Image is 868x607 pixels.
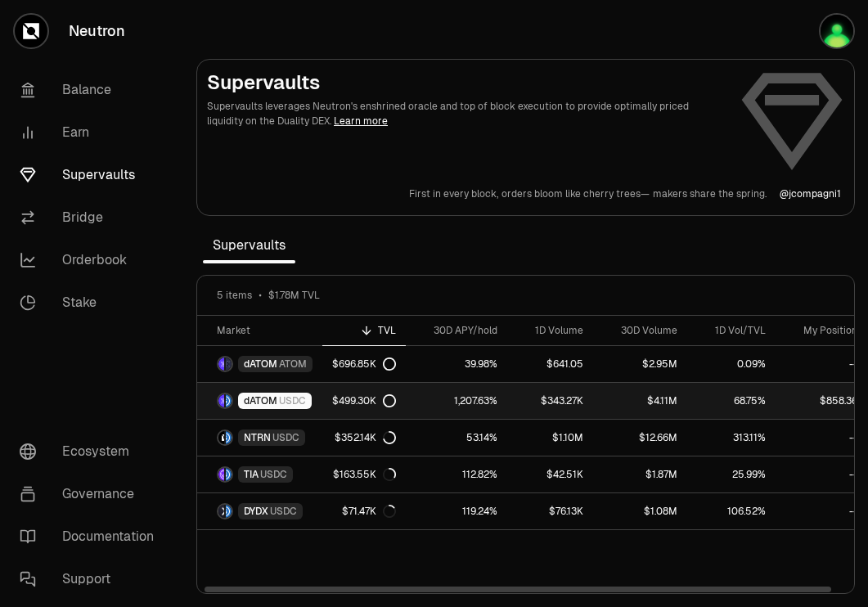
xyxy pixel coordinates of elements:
a: 119.24% [406,493,507,529]
img: dATOM Logo [218,357,224,371]
a: Orderbook [7,239,177,281]
a: Supervaults [7,154,177,196]
a: 1,207.63% [406,383,507,419]
img: USDC Logo [226,394,232,407]
img: USDC Logo [226,468,232,481]
a: $1.87M [593,456,687,492]
a: 39.98% [406,346,507,382]
img: DYDX Logo [218,505,224,518]
span: NTRN [244,431,271,444]
span: USDC [270,505,297,518]
span: USDC [279,394,306,407]
div: $352.14K [335,431,396,444]
a: TIA LogoUSDC LogoTIAUSDC [197,456,322,492]
a: 53.14% [406,420,507,456]
a: $499.30K [322,383,406,419]
a: $76.13K [507,493,593,529]
a: Ecosystem [7,430,177,473]
a: $4.11M [593,383,687,419]
a: 0.09% [687,346,776,382]
img: USDC Logo [226,431,232,444]
div: 1D Vol/TVL [697,324,766,337]
span: Supervaults [203,229,295,262]
a: dATOM LogoATOM LogodATOMATOM [197,346,322,382]
span: USDC [260,468,287,481]
a: $352.14K [322,420,406,456]
a: Governance [7,473,177,515]
a: 313.11% [687,420,776,456]
span: TIA [244,468,259,481]
a: Bridge [7,196,177,239]
a: DYDX LogoUSDC LogoDYDXUSDC [197,493,322,529]
a: Earn [7,111,177,154]
span: 5 items [217,289,252,302]
a: Documentation [7,515,177,558]
a: $696.85K [322,346,406,382]
div: Market [217,324,313,337]
a: Stake [7,281,177,324]
a: $71.47K [322,493,406,529]
div: $71.47K [342,505,396,518]
img: ATOM Logo [226,357,232,371]
div: $163.55K [333,468,396,481]
a: $2.95M [593,346,687,382]
a: $42.51K [507,456,593,492]
img: NTRN Logo [218,431,224,444]
a: 68.75% [687,383,776,419]
p: orders bloom like cherry trees— [501,187,650,200]
a: $1.10M [507,420,593,456]
a: First in every block,orders bloom like cherry trees—makers share the spring. [409,187,767,200]
span: dATOM [244,357,277,371]
h2: Supervaults [207,70,726,96]
p: Supervaults leverages Neutron's enshrined oracle and top of block execution to provide optimally ... [207,99,726,128]
a: @jcompagni1 [780,187,841,200]
img: Atom Staking [821,15,853,47]
span: USDC [272,431,299,444]
a: NTRN LogoUSDC LogoNTRNUSDC [197,420,322,456]
a: Balance [7,69,177,111]
span: $1.78M TVL [268,289,320,302]
a: Support [7,558,177,600]
img: TIA Logo [218,468,224,481]
a: $343.27K [507,383,593,419]
a: $163.55K [322,456,406,492]
a: 25.99% [687,456,776,492]
div: 1D Volume [517,324,583,337]
span: dATOM [244,394,277,407]
a: $12.66M [593,420,687,456]
span: ATOM [279,357,307,371]
div: TVL [332,324,396,337]
p: First in every block, [409,187,498,200]
img: dATOM Logo [218,394,224,407]
a: $1.08M [593,493,687,529]
a: Learn more [334,115,388,128]
div: $696.85K [332,357,396,371]
p: @ jcompagni1 [780,187,841,200]
a: dATOM LogoUSDC LogodATOMUSDC [197,383,322,419]
a: $641.05 [507,346,593,382]
div: My Position [785,324,857,337]
img: USDC Logo [226,505,232,518]
div: 30D APY/hold [416,324,497,337]
p: makers share the spring. [653,187,767,200]
div: 30D Volume [603,324,677,337]
a: 112.82% [406,456,507,492]
span: DYDX [244,505,268,518]
div: $499.30K [332,394,396,407]
a: 106.52% [687,493,776,529]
